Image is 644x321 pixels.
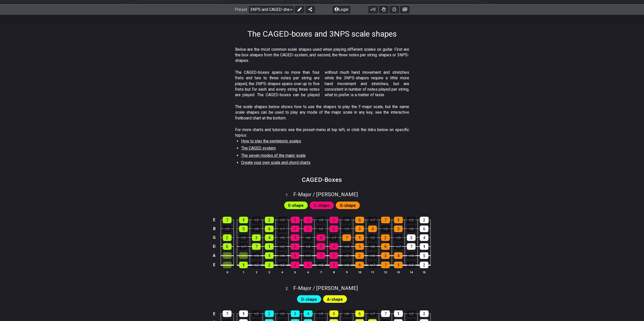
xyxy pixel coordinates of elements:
[211,309,217,318] td: E
[265,262,274,268] div: 2
[381,217,390,223] div: 7
[394,226,403,232] div: 5
[405,269,418,275] th: 14
[314,202,330,209] span: First enable full edit mode to edit
[265,243,274,250] div: 1
[291,217,300,223] div: 3
[241,160,310,165] span: Create your own scale and chord charts
[252,243,261,250] div: 7
[278,234,286,241] div: ♭5
[239,262,248,268] div: 1
[329,310,338,317] div: 5
[211,242,217,251] td: D
[407,252,416,259] div: ♭5
[295,6,304,13] button: Edit Preset
[394,310,403,317] div: 1
[366,269,379,275] th: 11
[379,6,388,13] button: Toggle Dexterity for all fretkits
[329,262,338,268] div: 5
[265,252,274,259] div: 5
[237,269,250,275] th: 1
[317,226,325,232] div: ♭2
[342,243,351,250] div: ♭5
[407,217,416,223] div: ♭2
[329,243,338,250] div: 4
[306,6,315,13] button: Share Preset
[252,217,261,223] div: ♭2
[342,310,351,317] div: ♭6
[302,177,342,183] h2: CAGED-Boxes
[301,296,317,303] span: First enable full edit mode to edit
[407,226,416,232] div: ♭6
[329,252,338,259] div: 1
[221,269,234,275] th: 0
[291,310,300,317] div: 3
[381,252,390,259] div: 3
[353,269,366,275] th: 10
[381,234,390,241] div: 2
[368,243,377,250] div: ♭6
[304,243,312,250] div: ♭3
[265,234,274,241] div: 4
[211,233,217,242] td: G
[291,234,299,241] div: 5
[315,269,327,275] th: 7
[235,7,247,12] span: Preset
[252,234,261,241] div: 3
[381,262,390,268] div: 7
[304,252,312,259] div: ♭7
[293,285,358,291] span: F - Major / [PERSON_NAME]
[235,70,409,98] p: The CAGED-boxes spans no more than four frets and two to three notes per string are played, the 3...
[368,226,377,232] div: 4
[327,269,340,275] th: 8
[265,226,274,232] div: 6
[317,234,325,241] div: 6
[329,234,338,241] div: ♭7
[317,262,325,268] div: ♭5
[420,310,429,317] div: 2
[239,217,248,223] div: 1
[394,262,403,268] div: 1
[327,296,343,303] span: First enable full edit mode to edit
[211,224,217,233] td: B
[390,6,399,13] button: Print
[223,217,232,223] div: 7
[241,139,301,143] span: How to play the pentatonic scales
[278,226,286,232] div: ♭7
[304,217,313,223] div: 4
[288,202,304,209] span: First enable full edit mode to edit
[263,269,276,275] th: 3
[407,243,416,250] div: 7
[420,262,428,268] div: 2
[394,217,403,223] div: 1
[252,252,261,259] div: ♭5
[239,310,248,317] div: 1
[340,202,356,209] span: First enable full edit mode to edit
[241,146,276,151] span: The CAGED system
[400,6,409,13] button: Create image
[252,226,261,232] div: ♭6
[304,234,312,241] div: ♭6
[250,269,263,275] th: 2
[420,243,428,250] div: 1
[278,243,286,250] div: ♭2
[239,252,248,259] div: 4
[368,310,377,317] div: ♭7
[394,243,403,250] div: ♭7
[342,252,351,259] div: ♭2
[223,226,232,232] div: ♭5
[342,217,351,223] div: ♭6
[381,310,390,317] div: 7
[379,269,392,275] th: 12
[252,310,261,317] div: ♭2
[407,262,416,268] div: ♭2
[392,269,405,275] th: 13
[329,217,338,223] div: 5
[304,310,313,317] div: 4
[418,269,431,275] th: 15
[286,192,293,198] span: 1 .
[278,262,286,268] div: ♭3
[235,47,409,64] p: Below are the most common scale shapes used when playing different scales on guitar. First are th...
[235,104,409,121] p: The scale shapes below shows how to use the shapes to play the F-major scale, but the same scale ...
[333,6,350,13] button: Login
